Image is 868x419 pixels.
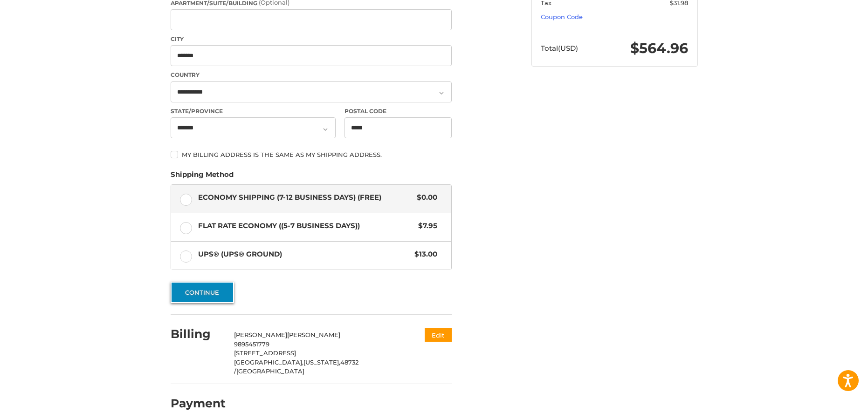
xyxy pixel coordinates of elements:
[171,35,452,43] label: City
[414,221,438,231] span: $7.95
[171,282,234,303] button: Continue
[171,71,452,79] label: Country
[198,192,413,203] span: Economy Shipping (7-12 Business Days) (Free)
[198,249,410,260] span: UPS® (UPS® Ground)
[171,169,234,184] legend: Shipping Method
[303,358,340,366] span: [US_STATE],
[425,328,452,342] button: Edit
[630,40,688,57] span: $564.96
[234,340,269,348] span: 9895451779
[413,192,438,203] span: $0.00
[344,107,452,115] label: Postal Code
[171,327,225,341] h2: Billing
[234,358,303,366] span: [GEOGRAPHIC_DATA],
[198,221,414,231] span: Flat Rate Economy ((5-7 Business Days))
[171,396,226,411] h2: Payment
[171,151,452,158] label: My billing address is the same as my shipping address.
[541,44,578,53] span: Total (USD)
[236,367,304,375] span: [GEOGRAPHIC_DATA]
[410,249,438,260] span: $13.00
[234,331,287,338] span: [PERSON_NAME]
[541,13,583,20] a: Coupon Code
[287,331,340,338] span: [PERSON_NAME]
[234,349,296,357] span: [STREET_ADDRESS]
[171,107,336,115] label: State/Province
